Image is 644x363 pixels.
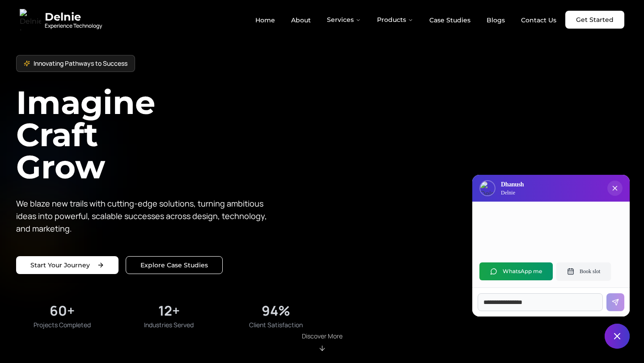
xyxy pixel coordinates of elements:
span: Experience Technology [45,22,102,30]
img: Delnie Logo [20,9,41,30]
span: Industries Served [144,321,194,329]
a: Contact Us [514,13,563,28]
a: Explore our solutions [126,256,223,274]
h3: Dhanush [501,180,524,189]
span: Innovating Pathways to Success [34,59,127,68]
a: Start your project with us [16,256,119,274]
p: Discover More [302,332,343,341]
button: Close chat [605,324,630,349]
a: Case Studies [422,13,478,28]
button: Close chat popup [607,181,623,196]
div: Scroll to About section [302,332,343,352]
p: We blaze new trails with cutting-edge solutions, turning ambitious ideas into powerful, scalable ... [16,197,274,235]
div: 94% [262,303,290,319]
a: Delnie Logo Full [20,9,102,30]
h1: Imagine Craft Grow [16,86,322,183]
button: Services [320,11,368,29]
a: About [284,13,318,28]
span: Projects Completed [34,321,91,329]
nav: Main [248,11,563,29]
span: Client Satisfaction [249,321,303,329]
button: WhatsApp me [479,262,553,280]
a: Home [248,13,282,28]
span: Delnie [45,10,102,24]
a: Get Started [565,11,624,29]
div: 60+ [50,303,75,319]
p: Delnie [501,189,524,196]
button: Book slot [556,262,611,280]
a: Blogs [479,13,512,28]
img: Delnie Logo [480,181,495,195]
button: Products [370,11,420,29]
div: 12+ [158,303,180,319]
